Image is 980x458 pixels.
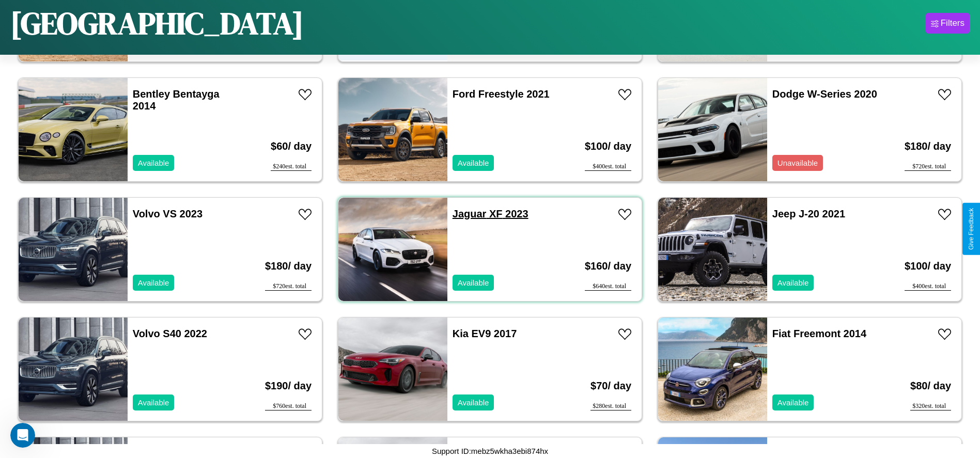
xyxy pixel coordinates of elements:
[585,282,631,291] div: $ 640 est. total
[138,156,169,170] p: Available
[910,370,951,402] h3: $ 80 / day
[772,208,845,219] a: Jeep J-20 2021
[590,370,631,402] h3: $ 70 / day
[458,156,489,170] p: Available
[590,402,631,410] div: $ 280 est. total
[10,423,35,448] iframe: Intercom live chat
[585,163,631,171] div: $ 400 est. total
[910,402,951,410] div: $ 320 est. total
[772,88,877,100] a: Dodge W-Series 2020
[133,328,207,339] a: Volvo S40 2022
[265,370,312,402] h3: $ 190 / day
[453,328,517,339] a: Kia EV9 2017
[138,276,169,290] p: Available
[133,88,220,112] a: Bentley Bentayga 2014
[453,208,528,219] a: Jaguar XF 2023
[138,396,169,409] p: Available
[133,208,203,219] a: Volvo VS 2023
[968,208,975,250] div: Give Feedback
[10,2,304,44] h1: [GEOGRAPHIC_DATA]
[458,396,489,409] p: Available
[271,130,312,163] h3: $ 60 / day
[265,250,312,282] h3: $ 180 / day
[772,328,866,339] a: Fiat Freemont 2014
[905,250,951,282] h3: $ 100 / day
[585,130,631,163] h3: $ 100 / day
[905,163,951,171] div: $ 720 est. total
[265,282,312,291] div: $ 720 est. total
[432,444,548,458] p: Support ID: mebz5wkha3ebi874hx
[905,130,951,163] h3: $ 180 / day
[777,396,809,409] p: Available
[777,276,809,290] p: Available
[265,402,312,410] div: $ 760 est. total
[271,163,312,171] div: $ 240 est. total
[905,282,951,291] div: $ 400 est. total
[926,13,970,34] button: Filters
[458,276,489,290] p: Available
[941,18,965,28] div: Filters
[453,88,550,100] a: Ford Freestyle 2021
[777,156,818,170] p: Unavailable
[585,250,631,282] h3: $ 160 / day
